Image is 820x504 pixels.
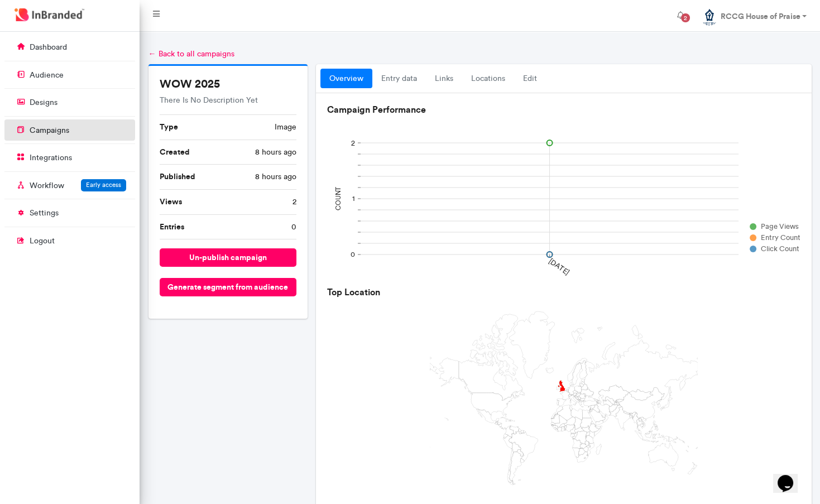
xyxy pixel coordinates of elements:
button: Generate segment from audience [160,278,297,296]
img: profile dp [701,9,718,26]
p: settings [30,208,59,219]
b: Entries [160,222,184,232]
a: audience [4,64,135,85]
b: Views [160,196,182,207]
span: 8 hours ago [255,147,296,158]
h6: Campaign Performance [327,104,800,115]
text: 1 [352,195,355,203]
a: settings [4,202,135,223]
p: campaigns [30,125,69,136]
span: 2 [681,13,690,22]
a: ← Back to all campaigns [148,49,234,59]
text: 0 [351,251,355,259]
span: 2 [292,196,296,208]
a: designs [4,92,135,113]
a: dashboard [4,36,135,57]
span: 0 [291,222,296,233]
button: un-publish campaign [160,248,297,267]
text: [DATE] [548,257,572,277]
b: Type [160,122,178,132]
h6: Top Location [327,287,800,297]
p: There Is No Description Yet [160,95,297,106]
p: logout [30,236,55,247]
a: Edit [514,69,546,89]
a: campaigns [4,119,135,141]
a: entry data [372,69,426,89]
b: Published [160,171,195,181]
b: Created [160,147,190,157]
a: WorkflowEarly access [4,175,135,196]
strong: RCCG House of Praise [720,11,800,21]
a: overview [320,69,372,89]
a: integrations [4,147,135,168]
a: RCCG House of Praise [692,4,816,27]
iframe: chat widget [773,459,809,493]
span: image [275,122,296,133]
img: InBranded Logo [12,6,87,24]
text: COUNT [334,187,342,211]
p: integrations [30,152,72,164]
p: Workflow [30,180,64,191]
span: Early access [86,181,121,189]
button: 2 [668,4,692,27]
p: audience [30,70,64,81]
a: links [426,69,462,89]
text: 2 [351,139,355,147]
a: locations [462,69,514,89]
p: dashboard [30,42,67,53]
h5: WOW 2025 [160,77,297,90]
span: 8 hours ago [255,171,296,183]
p: designs [30,97,57,108]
